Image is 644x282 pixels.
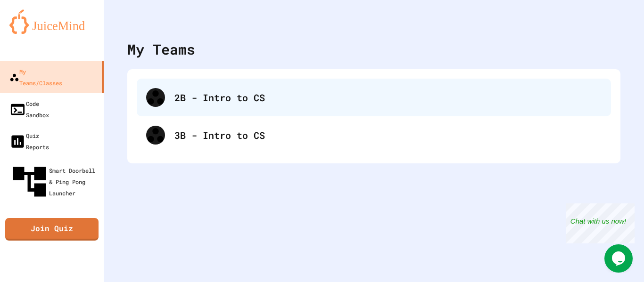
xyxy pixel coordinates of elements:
div: 3B - Intro to CS [137,116,611,154]
img: logo-orange.svg [9,9,94,34]
iframe: chat widget [604,244,635,273]
div: Code Sandbox [9,98,49,121]
iframe: chat widget [566,203,635,243]
div: 3B - Intro to CS [174,128,602,142]
div: Smart Doorbell & Ping Pong Launcher [9,162,100,201]
div: My Teams [127,39,195,60]
div: 2B - Intro to CS [137,79,611,116]
div: My Teams/Classes [9,66,62,89]
div: Quiz Reports [9,130,49,153]
div: 2B - Intro to CS [174,90,602,105]
a: Join Quiz [5,218,99,241]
